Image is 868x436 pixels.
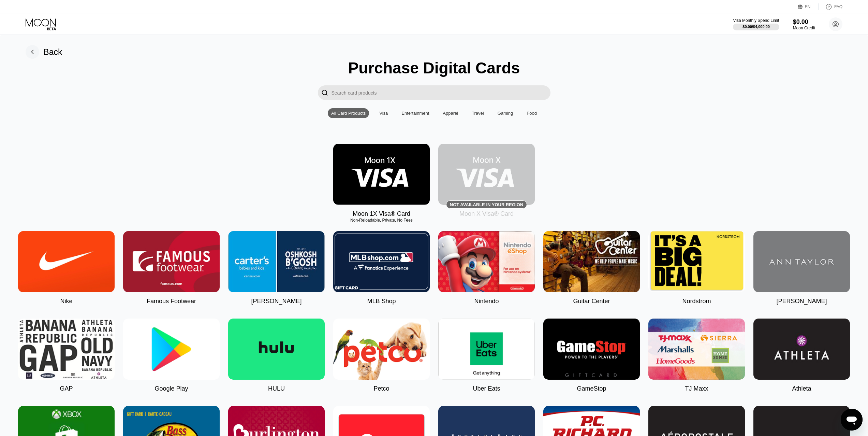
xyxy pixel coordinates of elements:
div: EN [805,4,811,9]
div: Moon X Visa® Card [459,210,514,217]
div: Entertainment [401,111,429,116]
div: Food [523,108,540,118]
div: Food [527,111,537,116]
div: Back [43,47,62,57]
div: Uber Eats [473,385,500,392]
iframe: Button to launch messaging window [841,409,863,431]
div: EN [798,3,819,10]
div: Apparel [443,111,458,116]
div: Purchase Digital Cards [348,59,520,77]
div: GAP [60,385,73,392]
div: GameStop [577,385,606,392]
div: Guitar Center [573,298,610,305]
div: Athleta [792,385,811,392]
div: All Card Products [331,111,366,116]
div: Moon Credit [793,26,815,30]
div: Visa Monthly Spend Limit [733,18,779,23]
div: $0.00 / $4,000.00 [742,25,770,29]
div: Travel [472,111,484,116]
div: FAQ [834,4,842,9]
div: Gaming [498,111,513,116]
div: $0.00Moon Credit [793,18,815,30]
div: Travel [468,108,487,118]
div: Google Play [155,385,188,392]
div: Famous Footwear [147,298,196,305]
div: Entertainment [398,108,432,118]
div: Back [26,45,62,59]
div: Visa Monthly Spend Limit$0.00/$4,000.00 [733,18,779,30]
div: Gaming [494,108,517,118]
div: [PERSON_NAME] [776,298,827,305]
div: Nike [60,298,72,305]
div:  [321,89,328,97]
div: HULU [268,385,285,392]
div: Visa [376,108,391,118]
div: $0.00 [793,18,815,26]
div: Nordstrom [682,298,711,305]
div: Petco [373,385,389,392]
div: MLB Shop [367,298,396,305]
div: Nintendo [474,298,499,305]
div: Visa [379,111,388,116]
div: All Card Products [328,108,369,118]
div: Moon 1X Visa® Card [353,210,410,217]
div: Not available in your region [438,144,535,205]
div: TJ Maxx [685,385,708,392]
div: [PERSON_NAME] [251,298,301,305]
div:  [318,85,332,100]
div: FAQ [819,3,842,10]
div: Apparel [439,108,461,118]
div: Not available in your region [450,202,523,207]
div: Non-Reloadable, Private, No Fees [333,218,430,223]
input: Search card products [332,85,550,100]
